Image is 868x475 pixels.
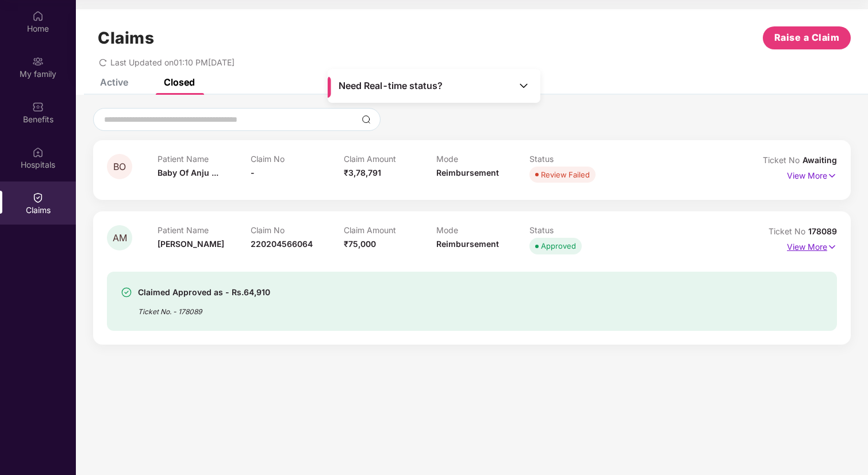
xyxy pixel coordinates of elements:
img: svg+xml;base64,PHN2ZyBpZD0iSG9tZSIgeG1sbnM9Imh0dHA6Ly93d3cudzMub3JnLzIwMDAvc3ZnIiB3aWR0aD0iMjAiIG... [32,10,44,22]
p: Claim Amount [344,154,437,164]
span: ₹3,78,791 [344,168,381,177]
span: Ticket No [763,155,802,165]
span: 220204566064 [251,239,313,249]
p: Patient Name [158,225,251,235]
h1: Claims [98,28,154,48]
span: Reimbursement [436,239,499,249]
span: Reimbursement [436,168,499,177]
img: svg+xml;base64,PHN2ZyB4bWxucz0iaHR0cDovL3d3dy53My5vcmcvMjAwMC9zdmciIHdpZHRoPSIxNyIgaGVpZ2h0PSIxNy... [827,241,837,253]
span: Awaiting [802,155,837,165]
span: Last Updated on 01:10 PM[DATE] [110,57,235,67]
p: View More [787,167,837,182]
span: Raise a Claim [774,30,840,45]
div: Approved [541,240,576,252]
span: ₹75,000 [344,239,376,249]
div: Closed [164,76,195,88]
p: Claim No [251,225,344,235]
p: Status [529,154,623,164]
img: svg+xml;base64,PHN2ZyB4bWxucz0iaHR0cDovL3d3dy53My5vcmcvMjAwMC9zdmciIHdpZHRoPSIxNyIgaGVpZ2h0PSIxNy... [827,169,837,182]
img: svg+xml;base64,PHN2ZyBpZD0iSG9zcGl0YWxzIiB4bWxucz0iaHR0cDovL3d3dy53My5vcmcvMjAwMC9zdmciIHdpZHRoPS... [32,146,44,158]
img: svg+xml;base64,PHN2ZyBpZD0iU2VhcmNoLTMyeDMyIiB4bWxucz0iaHR0cDovL3d3dy53My5vcmcvMjAwMC9zdmciIHdpZH... [362,115,371,124]
span: Need Real-time status? [339,80,443,92]
span: redo [99,57,107,67]
img: svg+xml;base64,PHN2ZyBpZD0iU3VjY2Vzcy0zMngzMiIgeG1sbnM9Imh0dHA6Ly93d3cudzMub3JnLzIwMDAvc3ZnIiB3aW... [121,287,132,298]
span: Baby Of Anju ... [158,168,218,177]
span: 178089 [808,226,837,236]
div: Ticket No. - 178089 [138,299,270,317]
img: Toggle Icon [518,80,529,91]
p: View More [787,238,837,253]
span: Ticket No [769,226,808,236]
img: svg+xml;base64,PHN2ZyBpZD0iQ2xhaW0iIHhtbG5zPSJodHRwOi8vd3d3LnczLm9yZy8yMDAwL3N2ZyIgd2lkdGg9IjIwIi... [32,192,44,203]
img: svg+xml;base64,PHN2ZyB3aWR0aD0iMjAiIGhlaWdodD0iMjAiIHZpZXdCb3g9IjAgMCAyMCAyMCIgZmlsbD0ibm9uZSIgeG... [32,56,44,67]
span: BO [113,162,126,172]
span: [PERSON_NAME] [158,239,224,249]
div: Claimed Approved as - Rs.64,910 [138,285,270,299]
p: Status [529,225,623,235]
p: Patient Name [158,154,251,164]
p: Claim Amount [344,225,437,235]
p: Mode [436,225,529,235]
span: - [251,168,255,177]
p: Claim No [251,154,344,164]
span: AM [113,233,127,243]
button: Raise a Claim [763,26,851,49]
p: Mode [436,154,529,164]
div: Active [100,76,128,88]
img: svg+xml;base64,PHN2ZyBpZD0iQmVuZWZpdHMiIHhtbG5zPSJodHRwOi8vd3d3LnczLm9yZy8yMDAwL3N2ZyIgd2lkdGg9Ij... [32,101,44,113]
div: Review Failed [541,169,590,180]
